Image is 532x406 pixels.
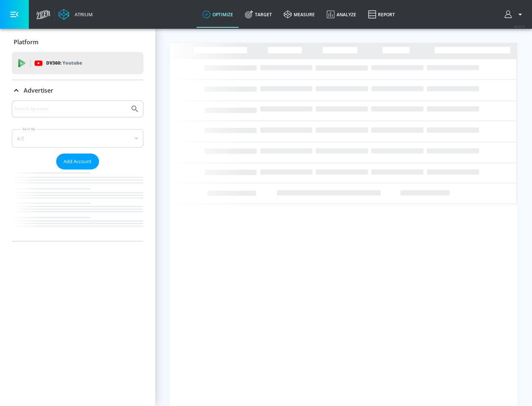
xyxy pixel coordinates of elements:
p: Youtube [62,59,82,67]
div: Atrium [72,11,93,18]
span: v 4.32.0 [514,24,525,28]
a: Report [362,1,401,28]
a: Analyze [321,1,362,28]
a: measure [278,1,321,28]
a: Target [239,1,278,28]
div: DV360: Youtube [12,52,143,74]
div: Platform [12,32,143,52]
p: Platform [14,38,38,46]
span: Add Account [64,157,92,166]
div: Advertiser [12,100,143,241]
button: Add Account [56,154,99,169]
p: DV360: [46,59,82,67]
nav: list of Advertiser [12,169,143,241]
label: Sort By [21,127,37,131]
a: Atrium [58,9,93,20]
div: Advertiser [12,80,143,101]
a: optimize [197,1,239,28]
p: Advertiser [24,86,53,94]
div: A-Z [12,129,143,148]
input: Search by name [15,104,127,114]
